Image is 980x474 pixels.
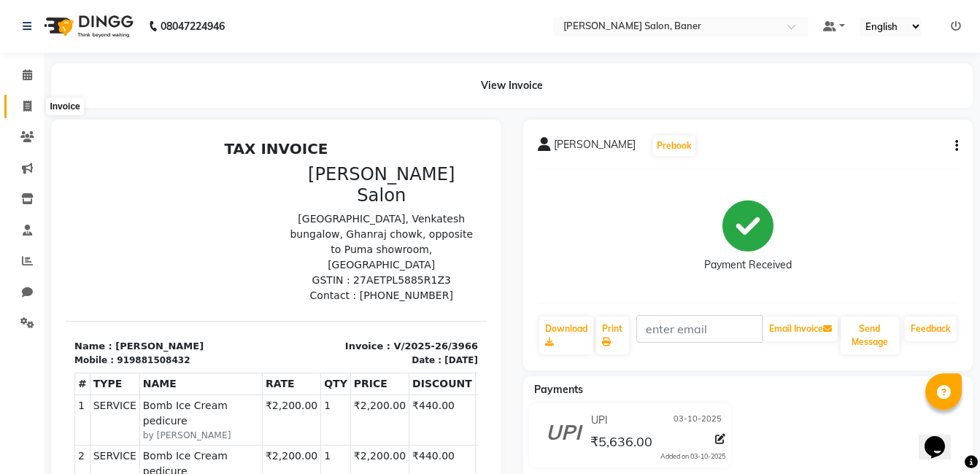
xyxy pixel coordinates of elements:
td: 1 [255,362,285,412]
p: Name : [PERSON_NAME] [9,205,202,219]
th: QTY [255,238,285,260]
td: ₹850.00 [285,412,343,462]
p: Contact : [PHONE_NUMBER] [220,154,413,169]
td: ₹680.00 [409,362,468,412]
td: ₹170.00 [344,412,410,462]
small: by [PERSON_NAME] [77,446,193,459]
img: logo [37,6,137,47]
th: AMOUNT [409,238,468,260]
iframe: chat widget [919,416,965,459]
div: Payment Received [704,257,792,273]
span: 03-10-2025 [674,413,722,428]
td: ₹440.00 [344,260,410,311]
th: RATE [196,238,255,260]
td: 1 [255,311,285,362]
div: [DATE] [379,219,412,233]
td: ₹2,200.00 [285,311,343,362]
td: ₹1,760.00 [409,260,468,311]
b: 08047224946 [161,6,225,47]
td: 1 [255,260,285,311]
span: Bomb Ice Cream pedicure [77,314,193,345]
td: ₹2,200.00 [196,260,255,311]
span: [DEMOGRAPHIC_DATA] Advance Haircut [77,365,193,395]
button: Email Invoice [763,316,838,341]
p: Invoice : V/2025-26/3966 [220,205,413,219]
div: Invoice [46,98,83,115]
td: ₹850.00 [285,362,343,412]
td: SERVICE [24,412,74,462]
td: SERVICE [24,260,74,311]
button: Prebook [653,136,695,156]
span: Payments [534,383,583,396]
button: Send Message [841,316,899,354]
th: TYPE [24,238,74,260]
th: # [9,238,25,260]
a: Feedback [905,316,957,341]
td: 4 [9,412,25,462]
td: ₹2,200.00 [285,260,343,311]
th: DISCOUNT [344,238,410,260]
td: 1 [9,260,25,311]
span: ₹5,636.00 [590,433,652,454]
td: ₹850.00 [196,362,255,412]
h2: TAX INVOICE [9,6,412,23]
div: Added on 03-10-2025 [660,451,725,462]
p: [GEOGRAPHIC_DATA], Venkatesh bungalow, Ghanraj chowk, opposite to Puma showroom, [GEOGRAPHIC_DATA] [220,77,413,139]
td: ₹850.00 [196,412,255,462]
td: SERVICE [24,311,74,362]
span: UPI [591,413,608,428]
h3: [PERSON_NAME] Salon [220,29,413,71]
td: 3 [9,362,25,412]
td: SERVICE [24,362,74,412]
td: 1 [255,412,285,462]
td: 2 [9,311,25,362]
div: Date : [346,219,376,233]
div: Mobile : [9,219,48,233]
small: by [PERSON_NAME] [77,395,193,408]
small: by [PERSON_NAME] [77,345,193,358]
span: [PERSON_NAME] [554,137,636,158]
td: ₹1,760.00 [409,311,468,362]
th: NAME [74,238,196,260]
a: Download [539,316,593,354]
input: enter email [636,315,762,343]
td: ₹170.00 [344,362,410,412]
a: Print [596,316,630,354]
th: PRICE [285,238,343,260]
div: 919881508432 [51,219,124,233]
td: ₹680.00 [409,412,468,462]
td: ₹2,200.00 [196,311,255,362]
span: Bomb Ice Cream pedicure [77,264,193,295]
span: Kerastase Hairwash Long [77,416,193,446]
td: ₹440.00 [344,311,410,362]
div: View Invoice [51,63,973,108]
p: GSTIN : 27AETPL5885R1Z3 [220,139,413,154]
small: by [PERSON_NAME] [77,295,193,308]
